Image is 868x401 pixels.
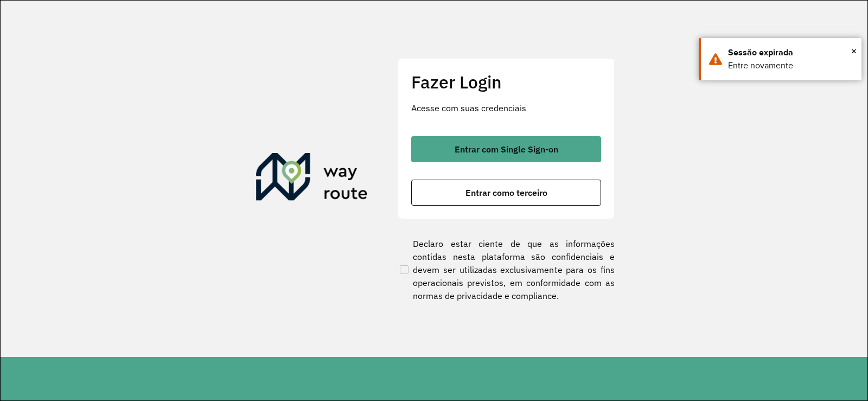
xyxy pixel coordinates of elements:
[411,101,601,114] p: Acesse com suas credenciais
[256,153,368,205] img: Roteirizador AmbevTech
[851,43,857,59] button: Close
[411,136,601,162] button: button
[728,59,853,72] div: Entre novamente
[728,46,853,59] div: Sessão expirada
[411,72,601,92] h2: Fazer Login
[851,43,857,59] span: ×
[465,188,547,197] span: Entrar como terceiro
[411,180,601,206] button: button
[455,145,558,154] span: Entrar com Single Sign-on
[398,237,615,302] label: Declaro estar ciente de que as informações contidas nesta plataforma são confidenciais e devem se...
